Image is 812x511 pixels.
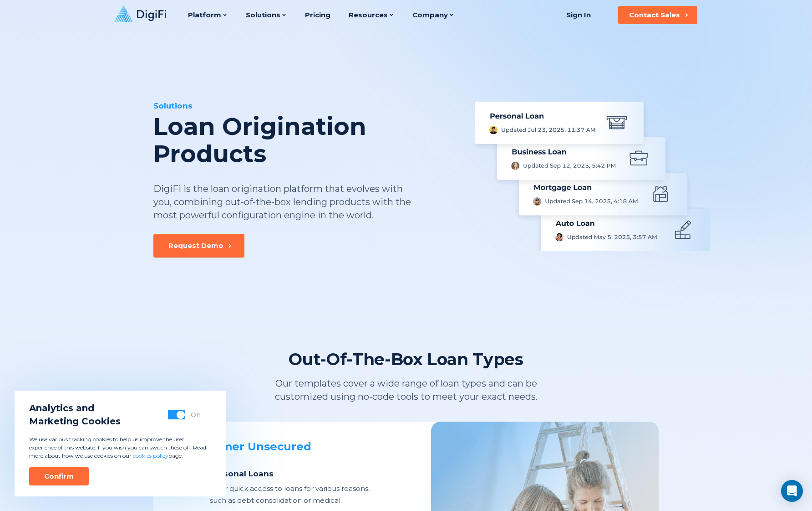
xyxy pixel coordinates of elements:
p: We use various tracking cookies to help us improve the user experience of this website. If you wi... [29,435,211,460]
span: Marketing Cookies [29,415,121,428]
div: Solutions [153,100,459,111]
div: DigiFi is the loan origination platform that evolves with you, combining out-of-the-box lending p... [153,182,412,222]
div: Open Intercom Messenger [781,480,803,502]
div: Loan Origination Products [153,113,459,168]
span: Analytics and [29,402,121,415]
button: Contact Sales [618,6,697,24]
div: Offer quick access to loans for various reasons, such as debt consolidation or medical. [210,483,371,506]
div: Confirm [44,472,74,481]
div: Personal Loans [210,468,371,479]
div: Out-Of-The-Box Loan Types [289,349,523,370]
div: Contact Sales [629,10,680,20]
a: cookies policy [133,452,168,459]
div: Our templates cover a wide range of loan types and can be customized using no-code tools to meet ... [237,377,575,403]
button: Confirm [29,467,89,485]
div: Consumer Unsecured [184,440,371,454]
div: On [191,410,201,419]
a: Sign In [555,6,602,24]
div: Request Demo [168,241,223,250]
button: Request Demo [153,234,244,258]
